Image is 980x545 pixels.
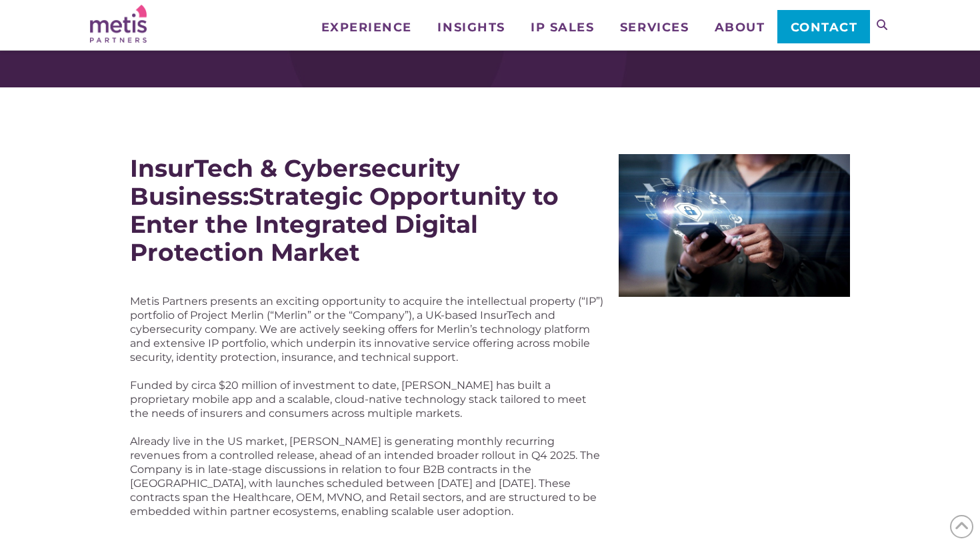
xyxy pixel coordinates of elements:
span: Services [620,21,689,33]
span: About [715,21,765,33]
span: Insights [437,21,505,33]
p: Funded by circa $20 million of investment to date, [PERSON_NAME] has built a proprietary mobile a... [130,378,605,420]
span: IP Sales [531,21,594,33]
span: Experience [321,21,412,33]
strong: Strategic Opportunity to Enter the Integrated Digital Protection Market [130,181,559,267]
p: Already live in the US market, [PERSON_NAME] is generating monthly recurring revenues from a cont... [130,434,605,518]
p: Metis Partners presents an exciting opportunity to acquire the intellectual property (“IP”) portf... [130,294,605,364]
span: Contact [791,21,858,33]
img: Image [619,154,850,297]
strong: InsurTech & Cybersecurity Business: [130,153,460,211]
a: Contact [777,10,870,43]
img: Metis Partners [90,5,147,43]
span: Back to Top [950,515,973,538]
